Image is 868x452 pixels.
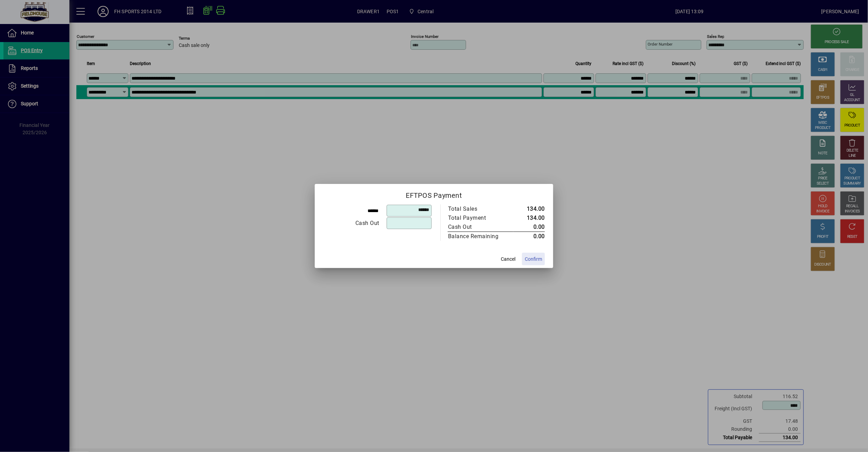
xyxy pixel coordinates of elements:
button: Cancel [497,253,519,265]
h2: EFTPOS Payment [315,184,553,204]
td: 0.00 [513,223,545,232]
td: 134.00 [513,204,545,213]
td: Total Payment [448,213,513,223]
span: Confirm [525,256,542,263]
div: Cash Out [448,223,506,231]
td: Total Sales [448,204,513,213]
div: Cash Out [323,219,379,227]
div: Balance Remaining [448,232,506,241]
button: Confirm [522,253,545,265]
td: 134.00 [513,213,545,223]
td: 0.00 [513,232,545,241]
span: Cancel [501,256,515,263]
